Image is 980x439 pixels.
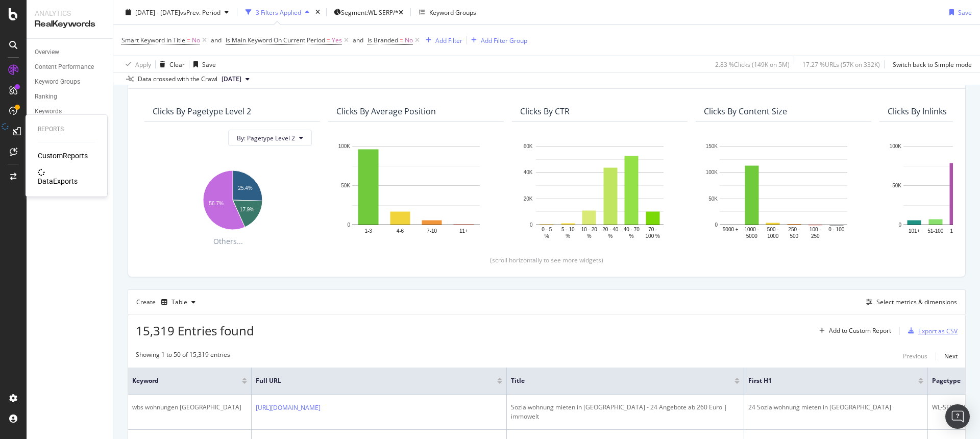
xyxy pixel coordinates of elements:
svg: A chart. [153,165,312,231]
div: Table [171,299,187,305]
text: 500 [790,233,798,239]
div: (scroll horizontally to see more widgets) [140,256,953,264]
text: 0 [530,222,533,228]
button: Save [945,4,972,20]
text: 40 - 70 [624,227,640,232]
text: 20 - 40 [602,227,619,232]
text: 17.9% [240,207,254,212]
div: DataExports [38,176,78,186]
a: Overview [35,47,106,58]
div: and [211,36,222,44]
text: 40K [524,170,533,176]
text: 100K [338,143,351,149]
span: = [187,36,190,44]
span: Smart Keyword in Title [121,36,185,44]
span: Title [511,376,719,385]
div: wbs wohnungen [GEOGRAPHIC_DATA] [132,403,247,412]
text: 100 - [810,227,821,232]
div: Reports [38,125,95,134]
button: 3 Filters Applied [241,4,313,20]
span: 2025 Aug. 15th [222,75,241,84]
button: Add Filter Group [467,34,527,46]
button: Select metrics & dimensions [862,296,957,308]
button: Keyword Groups [415,4,480,20]
text: 100K [890,143,902,149]
text: 51-100 [927,228,944,234]
text: 20K [524,196,533,202]
a: CustomReports [38,151,88,161]
text: % [566,233,570,239]
div: Open Intercom Messenger [945,404,970,429]
div: Keyword Groups [429,8,476,16]
span: First H1 [748,376,903,385]
div: and [353,36,363,44]
button: and [353,35,363,45]
button: Next [944,350,958,362]
div: Keywords [35,106,62,117]
text: 50K [892,183,901,188]
div: Save [202,60,216,68]
button: Apply [121,56,151,72]
div: Clicks By Pagetype Level 2 [153,106,251,116]
div: Ranking [35,91,57,102]
a: Keyword Groups [35,77,106,87]
button: By: Pagetype Level 2 [228,130,312,146]
text: 4-6 [397,228,404,234]
div: Showing 1 to 50 of 15,319 entries [136,350,230,362]
text: 0 [715,222,718,228]
div: Clicks By Content Size [704,106,787,116]
span: Keyword [132,376,227,385]
button: Table [157,294,200,310]
button: Add to Custom Report [815,323,891,339]
text: % [629,233,634,239]
span: vs Prev. Period [180,8,220,16]
text: 1-3 [364,228,372,234]
div: Clicks By Average Position [336,106,436,116]
div: Apply [135,60,151,68]
a: [URL][DOMAIN_NAME] [256,403,321,413]
text: 50K [708,196,718,202]
text: 5 - 10 [561,227,575,232]
svg: A chart. [520,141,679,240]
span: Full URL [256,376,482,385]
button: Clear [156,56,185,72]
text: 0 [898,222,901,228]
button: Export as CSV [904,323,958,339]
span: 15,319 Entries found [136,322,254,339]
button: and [211,35,222,45]
text: 11+ [459,228,468,234]
text: % [545,233,549,239]
div: Clear [169,60,185,68]
a: Ranking [35,91,106,102]
div: 2.83 % Clicks ( 149K on 5M ) [715,60,790,68]
span: [DATE] - [DATE] [135,8,180,16]
button: [DATE] [217,73,254,85]
div: 24 Sozialwohnung mieten in [GEOGRAPHIC_DATA] [748,403,923,412]
text: 25.4% [238,185,252,191]
text: 1000 [767,233,779,239]
text: 56.7% [209,201,224,207]
text: 50K [341,183,350,188]
text: 70 - [648,227,657,232]
span: Is Branded [367,36,398,44]
span: Segment: WL-SERP/* [341,8,399,16]
div: RealKeywords [35,18,105,30]
div: Previous [903,352,927,360]
text: 0 - 5 [542,227,552,232]
text: 250 [811,233,820,239]
button: Switch back to Simple mode [889,56,972,72]
div: 17.27 % URLs ( 57K on 332K ) [802,60,880,68]
div: Add Filter Group [481,36,527,44]
div: Overview [35,47,59,58]
span: No [405,33,413,47]
text: 16-50 [950,228,963,234]
a: Content Performance [35,62,106,72]
text: 500 - [767,227,779,232]
div: Keyword Groups [35,77,80,87]
div: Analytics [35,8,105,18]
div: Export as CSV [918,327,958,335]
span: Others... [209,235,247,248]
span: Is Main Keyword On Current Period [226,36,325,44]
